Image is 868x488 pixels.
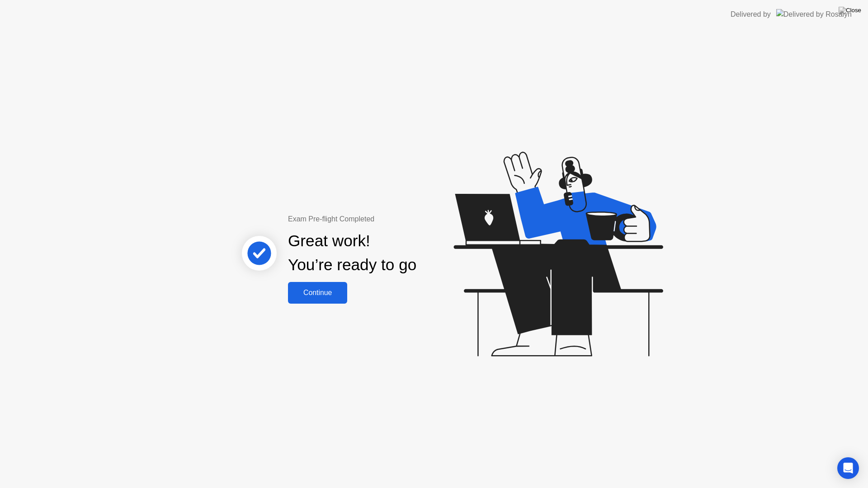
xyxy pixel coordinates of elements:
div: Open Intercom Messenger [837,457,859,479]
div: Exam Pre-flight Completed [288,214,475,225]
div: Great work! You’re ready to go [288,229,416,277]
div: Delivered by [731,9,771,20]
img: Delivered by Rosalyn [776,9,852,19]
button: Continue [288,282,347,304]
div: Continue [291,289,344,297]
img: Close [839,7,861,14]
